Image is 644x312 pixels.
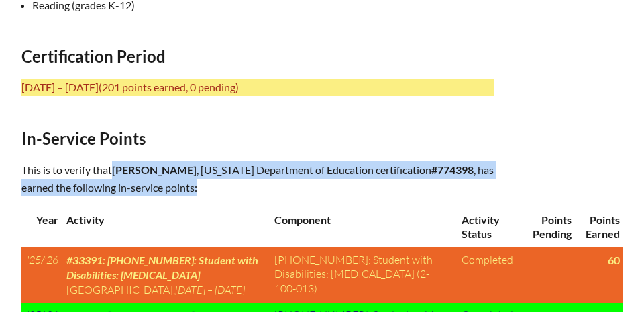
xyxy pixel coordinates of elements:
[269,247,456,303] td: [PHONE_NUMBER]: Student with Disabilities: [MEDICAL_DATA] (2-100-013)
[21,128,494,148] h2: In-Service Points
[21,247,61,303] td: '25/'26
[431,163,474,176] b: #774398
[456,247,522,303] td: Completed
[61,247,269,303] td: ,
[175,283,245,297] span: [DATE] – [DATE]
[21,207,61,247] th: Year
[21,161,494,196] p: This is to verify that , [US_STATE] Department of Education certification , has earned the follow...
[574,207,623,247] th: Points Earned
[608,253,620,266] strong: 60
[112,163,197,176] span: [PERSON_NAME]
[66,253,258,281] span: #33391: [PHONE_NUMBER]: Student with Disabilities: [MEDICAL_DATA]
[522,207,575,247] th: Points Pending
[21,79,494,96] p: [DATE] – [DATE]
[269,207,456,247] th: Component
[21,46,494,66] h2: Certification Period
[66,283,173,297] span: [GEOGRAPHIC_DATA]
[61,207,269,247] th: Activity
[456,207,522,247] th: Activity Status
[99,81,239,93] span: (201 points earned, 0 pending)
